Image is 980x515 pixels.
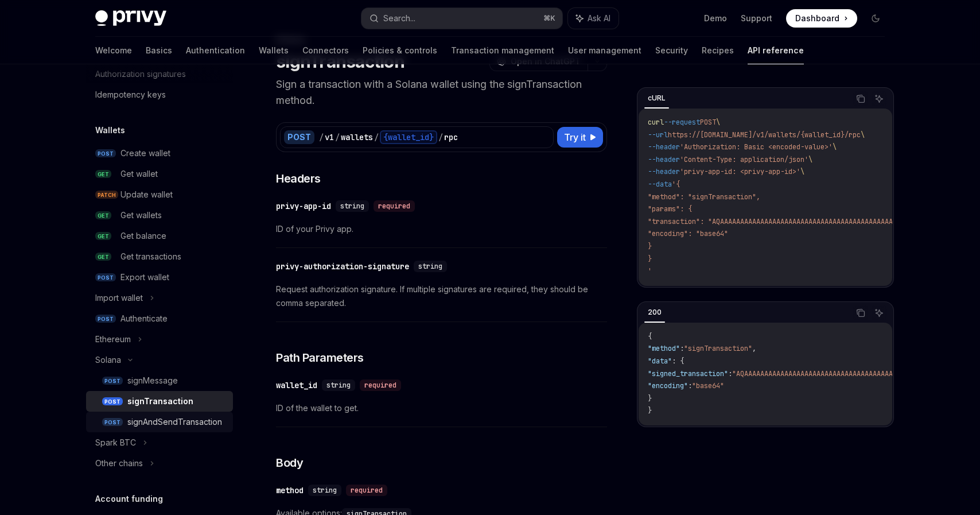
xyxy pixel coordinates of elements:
[95,211,111,220] span: GET
[648,180,672,189] span: --data
[276,222,607,236] span: ID of your Privy app.
[716,118,720,127] span: \
[95,170,111,179] span: GET
[186,37,245,64] a: Authentication
[363,37,437,64] a: Policies & controls
[648,332,652,341] span: {
[95,353,121,367] div: Solana
[568,37,641,64] a: User management
[95,273,116,282] span: POST
[95,88,166,102] div: Idempotency keys
[120,188,173,202] div: Update wallet
[648,344,680,353] span: "method"
[668,130,861,140] span: https://[DOMAIN_NAME]/v1/wallets/{wallet_id}/rpc
[120,270,169,284] div: Export wallet
[95,315,116,323] span: POST
[648,192,760,202] span: "method": "signTransaction",
[346,485,387,496] div: required
[276,455,303,471] span: Body
[127,415,222,429] div: signAndSendTransaction
[451,37,554,64] a: Transaction management
[853,91,868,106] button: Copy the contents from the code block
[680,344,684,353] span: :
[120,312,168,326] div: Authenticate
[680,167,800,176] span: 'privy-app-id: <privy-app-id>'
[276,76,607,109] p: Sign a transaction with a Solana wallet using the signTransaction method.
[786,9,857,28] a: Dashboard
[86,246,233,267] a: GETGet transactions
[276,380,317,391] div: wallet_id
[680,155,808,164] span: 'Content-Type: application/json'
[340,202,364,211] span: string
[374,131,379,143] div: /
[313,486,337,495] span: string
[648,254,652,264] span: }
[648,229,728,238] span: "encoding": "base64"
[276,485,304,496] div: method
[95,332,131,346] div: Ethereum
[866,9,885,28] button: Toggle dark mode
[568,8,619,29] button: Ask AI
[120,146,170,160] div: Create wallet
[102,418,123,427] span: POST
[648,130,668,140] span: --url
[120,208,162,222] div: Get wallets
[588,13,610,24] span: Ask AI
[700,118,716,127] span: POST
[648,204,692,214] span: "params": {
[648,406,652,415] span: }
[341,131,373,143] div: wallets
[684,344,752,353] span: "signTransaction"
[361,8,562,29] button: Search...⌘K
[86,391,233,412] a: POSTsignTransaction
[648,242,652,251] span: }
[325,131,334,143] div: v1
[86,267,233,288] a: POSTExport wallet
[752,344,756,353] span: ,
[319,131,324,143] div: /
[95,191,118,199] span: PATCH
[86,226,233,246] a: GETGet balance
[95,436,136,450] div: Spark BTC
[120,250,181,264] div: Get transactions
[146,37,172,64] a: Basics
[86,164,233,184] a: GETGet wallet
[800,167,804,176] span: \
[748,37,804,64] a: API reference
[644,305,665,319] div: 200
[335,131,340,143] div: /
[648,357,672,366] span: "data"
[564,130,586,144] span: Try it
[86,308,233,329] a: POSTAuthenticate
[688,381,692,390] span: :
[102,377,123,385] span: POST
[664,118,700,127] span: --request
[276,282,607,310] span: Request authorization signature. If multiple signatures are required, they should be comma separa...
[648,118,664,127] span: curl
[644,91,669,105] div: cURL
[648,266,652,276] span: '
[648,142,680,152] span: --header
[276,171,321,187] span: Headers
[326,381,351,390] span: string
[872,305,886,320] button: Ask AI
[741,13,772,24] a: Support
[872,91,886,106] button: Ask AI
[648,167,680,176] span: --header
[795,13,839,24] span: Dashboard
[86,370,233,391] a: POSTsignMessage
[444,131,458,143] div: rpc
[672,180,680,189] span: '{
[374,200,415,212] div: required
[648,155,680,164] span: --header
[702,37,734,64] a: Recipes
[120,229,166,243] div: Get balance
[861,130,865,140] span: \
[808,155,812,164] span: \
[672,357,684,366] span: : {
[418,262,442,271] span: string
[648,369,728,378] span: "signed_transaction"
[86,143,233,164] a: POSTCreate wallet
[383,11,415,25] div: Search...
[276,261,409,272] div: privy-authorization-signature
